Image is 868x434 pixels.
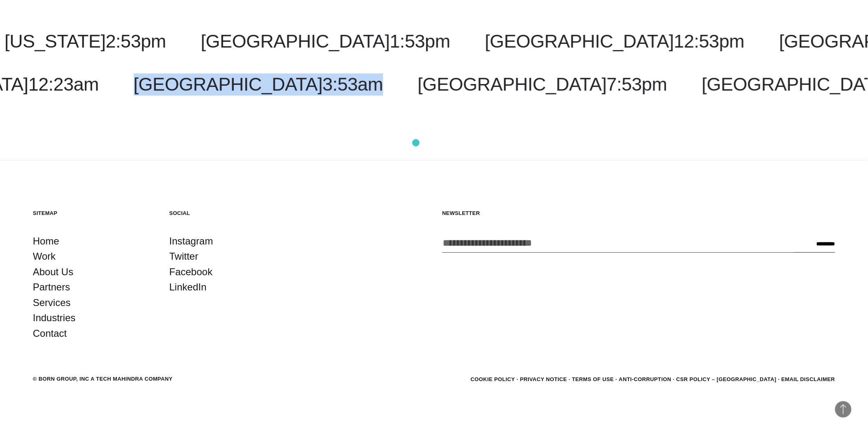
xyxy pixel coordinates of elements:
span: 12:23am [28,74,99,95]
a: Industries [33,310,75,326]
a: Work [33,249,56,264]
h5: Sitemap [33,210,153,217]
h5: Newsletter [442,210,835,217]
div: © BORN GROUP, INC A Tech Mahindra Company [33,375,173,383]
span: 7:53pm [607,74,667,95]
a: Home [33,233,59,249]
a: Services [33,295,71,311]
a: Email Disclaimer [781,376,835,382]
a: [GEOGRAPHIC_DATA]12:53pm [485,31,745,52]
span: 2:53pm [105,31,166,52]
a: Twitter [169,249,199,264]
a: Facebook [169,264,212,280]
span: 3:53am [322,74,383,95]
button: Back to Top [835,401,852,418]
a: About Us [33,264,73,280]
h5: Social [169,210,290,217]
a: Privacy Notice [520,376,567,382]
a: Instagram [169,233,213,249]
a: [GEOGRAPHIC_DATA]7:53pm [418,74,667,95]
a: Terms of Use [572,376,614,382]
a: Contact [33,326,67,341]
a: Cookie Policy [471,376,515,382]
a: CSR POLICY – [GEOGRAPHIC_DATA] [676,376,777,382]
a: Partners [33,279,70,295]
a: Anti-Corruption [619,376,672,382]
a: [GEOGRAPHIC_DATA]3:53am [134,74,383,95]
a: [US_STATE]2:53pm [5,31,166,52]
a: [GEOGRAPHIC_DATA]1:53pm [201,31,450,52]
span: 1:53pm [390,31,450,52]
a: LinkedIn [169,279,207,295]
span: 12:53pm [674,31,745,52]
